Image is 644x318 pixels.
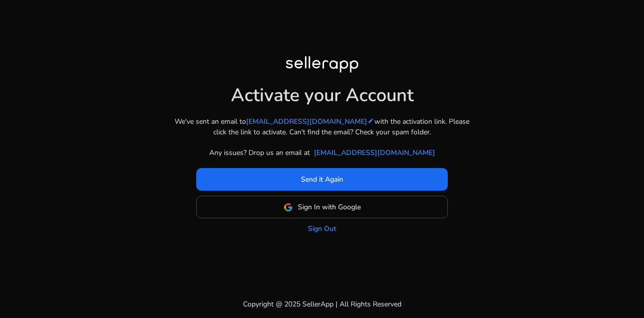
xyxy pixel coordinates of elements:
[196,196,448,218] button: Sign In with Google
[284,203,293,212] img: google-logo.svg
[367,117,374,124] mat-icon: edit
[196,168,448,191] button: Send it Again
[314,147,435,158] a: [EMAIL_ADDRESS][DOMAIN_NAME]
[209,147,310,158] p: Any issues? Drop us an email at
[298,202,361,212] span: Sign In with Google
[308,223,336,234] a: Sign Out
[231,76,414,106] h1: Activate your Account
[171,116,473,137] p: We've sent an email to with the activation link. Please click the link to activate. Can't find th...
[246,116,374,127] a: [EMAIL_ADDRESS][DOMAIN_NAME]
[301,174,343,185] span: Send it Again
